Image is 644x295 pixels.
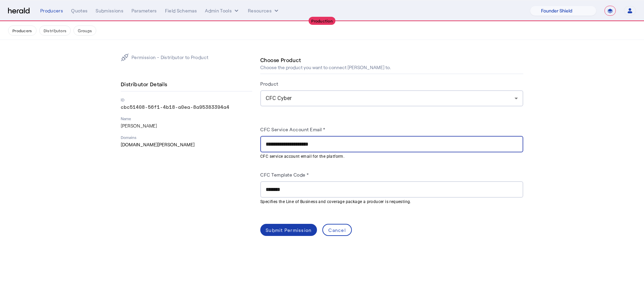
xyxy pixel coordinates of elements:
[260,152,519,160] mat-hint: CFC service account email for the platform.
[121,116,252,121] p: Name
[260,224,317,236] button: Submit Permission
[165,7,197,14] div: Field Schemas
[121,97,252,102] p: ID
[260,64,391,71] p: Choose the product you want to connect [PERSON_NAME] to.
[39,26,71,36] button: Distributors
[328,227,346,234] div: Cancel
[260,56,301,64] h4: Choose Product
[248,7,280,14] button: Resources dropdown menu
[260,172,309,178] label: CFC Template Code *
[266,95,292,101] span: CFC Cyber
[205,7,240,14] button: internal dropdown menu
[96,7,123,14] div: Submissions
[322,224,352,236] button: Cancel
[131,7,157,14] div: Parameters
[121,135,252,140] p: Domains
[121,122,252,129] p: [PERSON_NAME]
[260,127,325,132] label: CFC Service Account Email *
[8,26,37,36] button: Producers
[260,198,519,205] mat-hint: Specifies the Line of Business and coverage package a producer is requesting.
[260,81,278,87] label: Product
[71,7,88,14] div: Quotes
[40,7,63,14] div: Producers
[309,17,335,25] div: Production
[8,8,30,14] img: Herald Logo
[121,80,170,88] h4: Distributor Details
[73,26,96,36] button: Groups
[266,227,312,234] div: Submit Permission
[131,54,208,61] p: Permission - Distributor to Product
[121,141,252,148] p: [DOMAIN_NAME][PERSON_NAME]
[121,104,252,110] p: cbc51408-56f1-4b18-a0ea-8a95383394a4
